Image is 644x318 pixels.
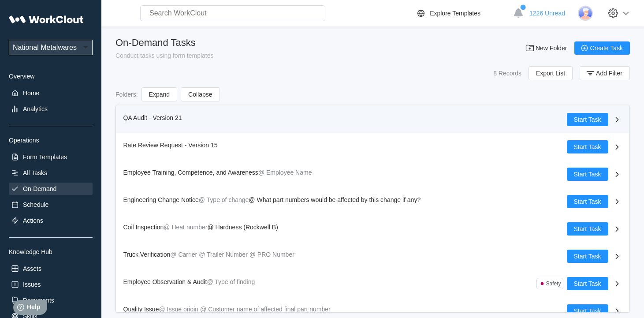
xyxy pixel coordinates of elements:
button: Start Task [567,304,608,318]
div: Explore Templates [430,10,480,17]
mark: @ PRO Number [249,251,294,258]
span: Create Task [590,45,623,51]
div: All Tasks [23,169,47,176]
span: @ Hardness (Rockwell B) [207,224,278,231]
div: Issues [23,281,41,288]
div: Safety [546,281,561,287]
span: Quality Issue [123,306,159,313]
span: Collapse [188,91,212,97]
a: Assets [9,262,93,275]
span: 1226 Unread [529,10,565,17]
button: Start Task [567,222,608,236]
div: Operations [9,137,93,144]
span: Rate Review Request - Version 15 [123,142,218,149]
a: Home [9,87,93,99]
mark: @ Issue origin [159,306,198,313]
a: Coil Inspection@ Heat number@ Hardness (Rockwell B)Start Task [116,215,629,243]
a: Analytics [9,103,93,115]
div: On-Demand [23,185,56,192]
span: Engineering Change Notice [123,196,199,203]
button: Start Task [567,195,608,208]
div: Home [23,90,39,97]
mark: @ Type of finding [207,278,255,285]
a: Form Templates [9,151,93,163]
mark: @ Type of change [199,196,249,203]
button: Collapse [181,87,220,101]
span: QA Audit - Version 21 [123,114,182,121]
button: New Folder [520,41,574,55]
button: Expand [141,87,177,101]
span: Start Task [574,308,601,314]
span: Expand [149,91,170,97]
button: Start Task [567,140,608,153]
div: Assets [23,265,41,272]
mark: @ Customer name of affected final part number [200,306,331,313]
a: All Tasks [9,167,93,179]
span: Truck Verification [123,251,171,258]
a: Rate Review Request - Version 15Start Task [116,133,629,161]
mark: @ Carrier [170,251,197,258]
input: Search WorkClout [140,5,325,21]
a: Schedule [9,198,93,211]
a: QA Audit - Version 21Start Task [116,106,629,133]
button: Add Filter [580,66,630,80]
a: Employee Observation & Audit@ Type of findingSafetyStart Task [116,270,629,297]
a: On-Demand [9,183,93,195]
div: Form Templates [23,153,67,161]
div: Overview [9,73,93,80]
button: Start Task [567,250,608,263]
img: user-3.png [578,6,593,21]
div: 8 Records [493,70,521,77]
span: Employee Observation & Audit [123,278,207,285]
span: Start Task [574,171,601,177]
a: Truck Verification@ Carrier@ Trailer Number@ PRO NumberStart Task [116,243,629,270]
span: Start Task [574,253,601,259]
button: Start Task [567,168,608,181]
button: Create Task [574,41,630,55]
button: Start Task [567,277,608,290]
mark: @ Heat number [164,224,207,231]
button: Export List [529,66,573,80]
span: Start Task [574,198,601,205]
a: Documents [9,294,93,307]
span: Start Task [574,116,601,123]
a: Issues [9,278,93,291]
span: Coil Inspection [123,224,164,231]
div: Folders : [115,91,138,98]
button: Start Task [567,113,608,126]
div: Analytics [23,105,48,112]
mark: @ Employee Name [258,169,312,176]
a: Actions [9,214,93,227]
div: Conduct tasks using form templates [115,52,214,59]
span: New Folder [536,45,567,51]
span: Start Task [574,226,601,232]
a: Employee Training, Competence, and Awareness@ Employee NameStart Task [116,161,629,188]
mark: @ Trailer Number [199,251,248,258]
span: Export List [536,70,565,76]
div: Actions [23,217,43,224]
span: Start Task [574,144,601,150]
span: Employee Training, Competence, and Awareness [123,169,258,176]
a: Explore Templates [416,8,509,19]
span: Add Filter [596,70,622,76]
div: On-Demand Tasks [115,37,214,49]
div: Schedule [23,201,48,208]
a: Engineering Change Notice@ Type of change@ What part numbers would be affected by this change if ... [116,188,629,215]
div: Knowledge Hub [9,248,93,255]
span: @ What part numbers would be affected by this change if any? [249,196,421,203]
span: Start Task [574,281,601,287]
